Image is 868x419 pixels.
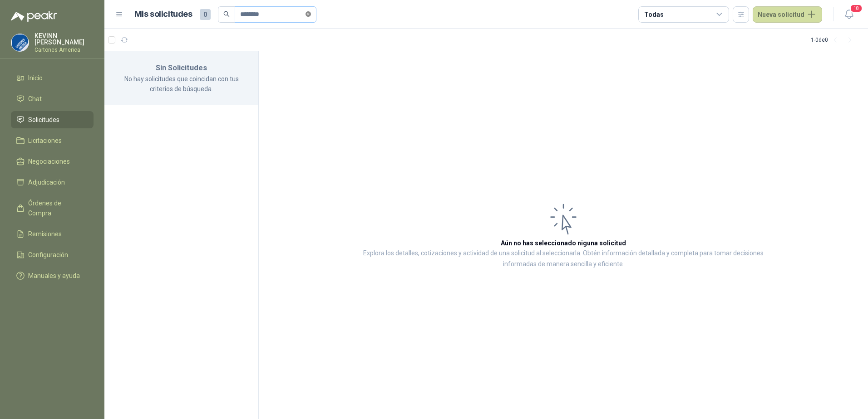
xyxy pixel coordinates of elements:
a: Remisiones [11,225,94,243]
span: Solicitudes [28,115,59,125]
h1: Mis solicitudes [134,8,192,21]
span: Licitaciones [28,136,62,146]
a: Solicitudes [11,111,94,128]
span: close-circle [306,10,311,19]
img: Company Logo [11,34,29,51]
a: Negociaciones [11,153,94,170]
span: search [223,11,230,17]
p: Cartones America [35,47,94,53]
p: No hay solicitudes que coincidan con tus criterios de búsqueda. [115,74,247,94]
a: Órdenes de Compra [11,195,94,222]
p: KEVINN [PERSON_NAME] [35,33,94,45]
span: Remisiones [28,229,62,239]
span: Adjudicación [28,177,65,187]
span: Órdenes de Compra [28,198,85,218]
a: Adjudicación [11,174,94,191]
span: Configuración [28,250,68,260]
span: Negociaciones [28,156,70,166]
a: Licitaciones [11,132,94,149]
h3: Aún no has seleccionado niguna solicitud [501,238,626,248]
p: Explora los detalles, cotizaciones y actividad de una solicitud al seleccionarla. Obtén informaci... [350,248,777,270]
a: Inicio [11,69,94,87]
h3: Sin Solicitudes [115,62,247,74]
div: 1 - 0 de 0 [811,33,857,47]
a: Manuales y ayuda [11,267,94,284]
div: Todas [644,10,663,19]
img: Logo peakr [11,11,57,22]
a: Configuración [11,246,94,263]
button: Nueva solicitud [753,6,822,23]
button: 18 [841,6,857,23]
span: 18 [850,4,863,13]
span: 0 [200,9,211,20]
span: Inicio [28,73,43,83]
a: Chat [11,90,94,107]
span: Chat [28,94,42,104]
span: Manuales y ayuda [28,271,80,281]
span: close-circle [306,11,311,17]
